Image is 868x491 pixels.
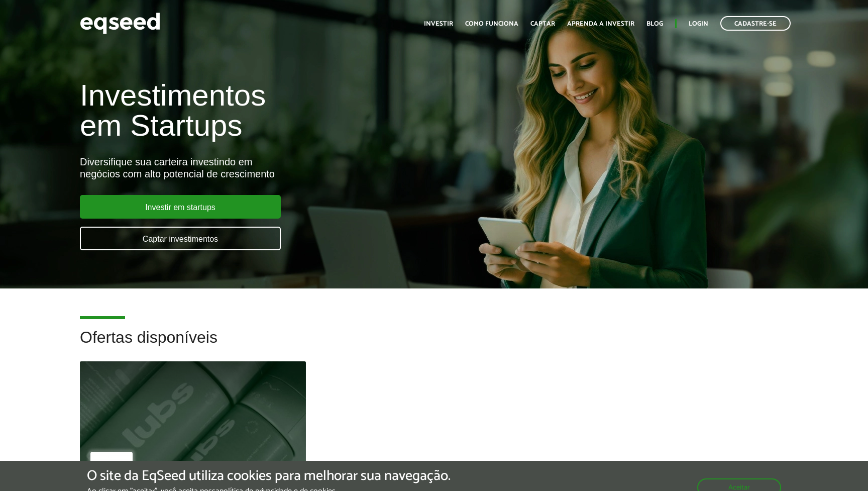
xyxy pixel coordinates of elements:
[80,195,281,219] a: Investir em startups
[80,80,499,141] h1: Investimentos em Startups
[646,21,663,27] a: Blog
[465,21,518,27] a: Como funciona
[424,21,453,27] a: Investir
[80,329,788,361] h2: Ofertas disponíveis
[80,227,281,250] a: Captar investimentos
[720,16,791,31] a: Cadastre-se
[80,156,499,180] div: Diversifique sua carteira investindo em negócios com alto potencial de crescimento
[80,10,160,37] img: EqSeed
[689,21,708,27] a: Login
[87,468,451,484] h5: O site da EqSeed utiliza cookies para melhorar sua navegação.
[567,21,634,27] a: Aprenda a investir
[530,21,555,27] a: Captar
